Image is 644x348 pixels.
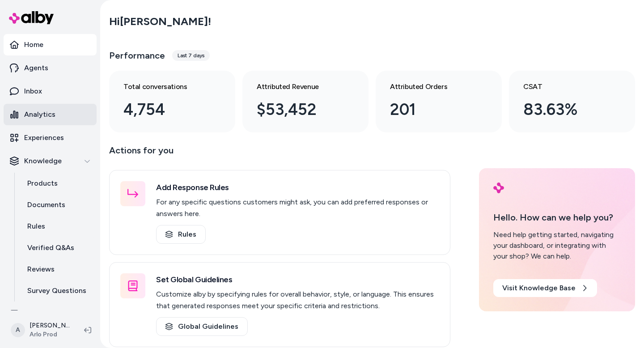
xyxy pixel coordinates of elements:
h3: CSAT [523,81,606,92]
h3: Add Response Rules [156,181,439,194]
a: Rules [156,225,206,244]
a: Experiences [4,127,97,149]
div: 201 [390,98,473,122]
a: Products [18,173,97,194]
a: Integrations [4,303,97,325]
div: 4,754 [123,98,207,122]
p: Documents [27,199,65,210]
img: alby Logo [9,11,54,24]
h2: Hi [PERSON_NAME] ! [109,15,211,28]
p: Inbox [24,86,42,97]
p: [PERSON_NAME] [30,321,70,330]
div: $53,452 [257,98,340,122]
a: CSAT 83.63% [509,71,635,132]
p: Agents [24,63,48,73]
a: Total conversations 4,754 [109,71,235,132]
span: A [11,323,25,337]
img: alby Logo [493,182,504,193]
span: Arlo Prod [30,330,70,339]
p: Verified Q&As [27,242,74,253]
p: Rules [27,221,45,232]
a: Inbox [4,81,97,102]
a: Visit Knowledge Base [493,279,597,297]
h3: Performance [109,49,165,62]
p: Hello. How can we help you? [493,211,621,224]
div: Need help getting started, navigating your dashboard, or integrating with your shop? We can help. [493,229,621,262]
p: Customize alby by specifying rules for overall behavior, style, or language. This ensures that ge... [156,289,439,312]
p: Actions for you [109,143,450,165]
a: Verified Q&As [18,237,97,259]
button: Knowledge [4,150,97,172]
button: A[PERSON_NAME]Arlo Prod [5,316,77,344]
a: Reviews [18,259,97,280]
a: Global Guidelines [156,317,248,336]
div: 83.63% [523,98,606,122]
a: Attributed Revenue $53,452 [242,71,369,132]
a: Survey Questions [18,280,97,301]
h3: Total conversations [123,81,207,92]
a: Rules [18,216,97,237]
p: Products [27,178,58,189]
p: Survey Questions [27,285,86,296]
a: Analytics [4,104,97,125]
a: Agents [4,57,97,79]
p: Home [24,39,43,50]
p: For any specific questions customers might ask, you can add preferred responses or answers here. [156,196,439,220]
div: Last 7 days [172,50,210,61]
a: Home [4,34,97,55]
p: Reviews [27,264,55,275]
p: Knowledge [24,156,62,166]
h3: Attributed Revenue [257,81,340,92]
a: Attributed Orders 201 [376,71,502,132]
h3: Set Global Guidelines [156,273,439,286]
p: Experiences [24,132,64,143]
p: Analytics [24,109,55,120]
p: Integrations [24,309,65,319]
h3: Attributed Orders [390,81,473,92]
a: Documents [18,194,97,216]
